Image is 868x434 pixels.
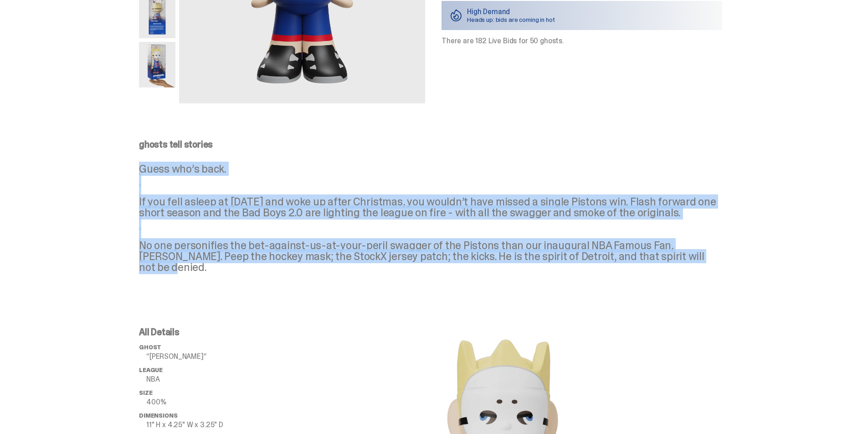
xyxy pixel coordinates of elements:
span: League [139,366,163,374]
span: Size [139,389,152,397]
p: ghosts tell stories [139,140,722,149]
p: “[PERSON_NAME]” [146,353,285,360]
p: There are 182 Live Bids for 50 ghosts. [442,37,722,45]
p: 400% [146,398,285,406]
p: High Demand [467,8,555,15]
p: 11" H x 4.25" W x 3.25" D [146,421,285,429]
p: Guess who’s back. If you fell asleep at [DATE] and woke up after Christmas, you wouldn’t have mis... [139,163,722,273]
p: All Details [139,327,285,337]
span: ghost [139,343,161,351]
span: Dimensions [139,412,177,419]
img: eminem%20scale.png [139,42,175,87]
p: NBA [146,376,285,383]
p: Heads up: bids are coming in hot [467,16,555,23]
